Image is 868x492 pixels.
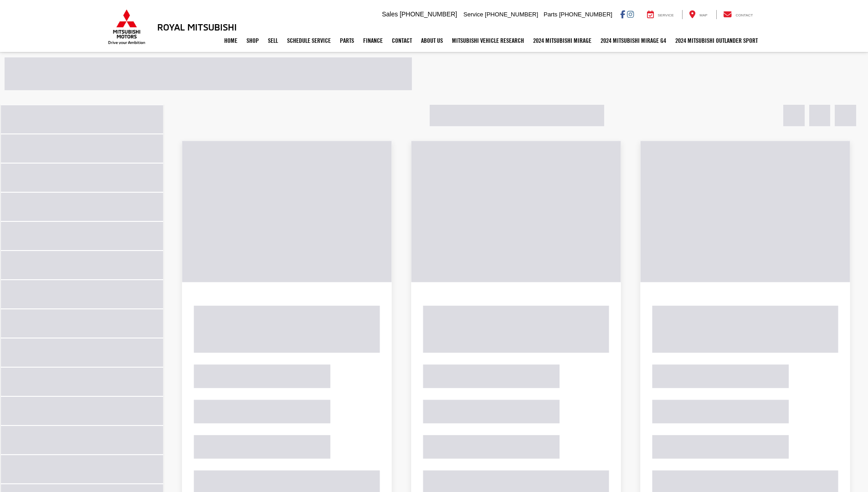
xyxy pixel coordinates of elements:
[716,10,760,19] a: Contact
[263,29,282,52] a: Sell
[596,29,671,52] a: 2024 Mitsubishi Mirage G4
[640,10,681,19] a: Service
[400,10,457,18] span: [PHONE_NUMBER]
[463,11,483,18] span: Service
[682,10,714,19] a: Map
[387,29,416,52] a: Contact
[359,29,387,52] a: Finance
[382,10,398,18] span: Sales
[627,10,634,18] a: Instagram: Click to visit our Instagram page
[106,9,147,45] img: Mitsubishi
[220,29,242,52] a: Home
[242,29,263,52] a: Shop
[416,29,447,52] a: About Us
[335,29,359,52] a: Parts: Opens in a new tab
[699,13,707,17] span: Map
[735,13,753,17] span: Contact
[447,29,529,52] a: Mitsubishi Vehicle Research
[658,13,674,17] span: Service
[157,22,237,32] h3: Royal Mitsubishi
[485,11,538,18] span: [PHONE_NUMBER]
[282,29,335,52] a: Schedule Service: Opens in a new tab
[559,11,612,18] span: [PHONE_NUMBER]
[620,10,625,18] a: Facebook: Click to visit our Facebook page
[529,29,596,52] a: 2024 Mitsubishi Mirage
[544,11,557,18] span: Parts
[671,29,762,52] a: 2024 Mitsubishi Outlander SPORT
